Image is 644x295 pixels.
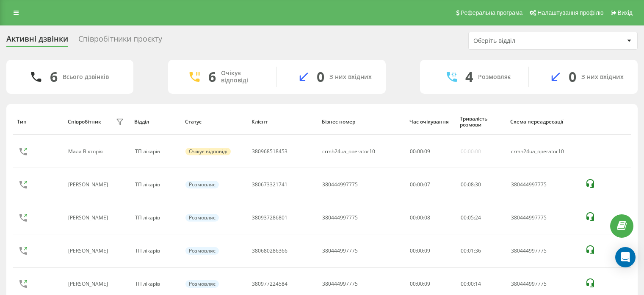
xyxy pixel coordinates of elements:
div: 380673321741 [252,182,287,188]
div: 6 [208,69,216,85]
div: Відділ [134,119,177,125]
div: Статус [185,119,243,125]
div: Тривалість розмови [460,116,502,128]
span: 08 [468,181,474,188]
span: Реферальна програма [461,9,523,16]
div: : : [410,149,430,155]
div: Час очікування [409,119,452,125]
span: 09 [424,148,430,155]
div: Активні дзвінки [6,34,68,48]
span: 30 [475,181,481,188]
div: 0 [569,69,576,85]
div: ТП лікарів [135,281,176,287]
div: 380444997775 [511,182,576,188]
span: 05 [468,214,474,221]
div: Очікує відповіді [221,70,264,84]
div: ТП лікарів [135,182,176,188]
span: 00 [461,280,467,287]
span: 00 [468,280,474,287]
div: Співробітник [68,119,101,125]
div: 6 [50,69,58,85]
div: Розмовляє [185,214,219,222]
div: 00:00:07 [410,182,451,188]
div: : : [461,281,481,287]
div: 380968518453 [252,149,287,155]
div: 380444997775 [511,248,576,254]
span: 00 [461,214,467,221]
div: 0 [317,69,324,85]
div: Розмовляє [185,247,219,255]
span: 14 [475,280,481,287]
div: Співробітники проєкту [78,34,162,48]
div: ТП лікарів [135,215,176,221]
div: [PERSON_NAME] [68,182,110,188]
div: Мала Вікторія [68,149,105,155]
div: Open Intercom Messenger [615,247,636,267]
div: ТП лікарів [135,149,176,155]
div: : : [461,248,481,254]
div: [PERSON_NAME] [68,248,110,254]
div: 380444997775 [511,281,576,287]
div: Схема переадресації [510,119,576,125]
div: : : [461,215,481,221]
div: 380680286366 [252,248,287,254]
div: 380444997775 [322,281,358,287]
div: 380444997775 [322,182,358,188]
div: Клієнт [252,119,314,125]
div: Розмовляє [478,73,511,81]
div: Очікує відповіді [185,148,231,155]
div: 00:00:09 [410,248,451,254]
div: Оберіть відділ [473,37,575,45]
div: ТП лікарів [135,248,176,254]
span: 00 [417,148,423,155]
div: З них вхідних [329,73,372,81]
div: 4 [465,69,473,85]
div: 380444997775 [511,215,576,221]
div: 00:00:09 [410,281,451,287]
div: Розмовляє [185,280,219,288]
div: 380444997775 [322,215,358,221]
div: Всього дзвінків [63,73,109,81]
span: 00 [461,247,467,254]
div: 380937286801 [252,215,287,221]
span: 00 [410,148,416,155]
div: 380977224584 [252,281,287,287]
div: [PERSON_NAME] [68,281,110,287]
div: : : [461,182,481,188]
div: 00:00:00 [461,149,481,155]
div: 380444997775 [322,248,358,254]
span: 00 [461,181,467,188]
div: Тип [17,119,59,125]
div: 00:00:08 [410,215,451,221]
div: crmh24ua_operator10 [322,149,375,155]
div: Бізнес номер [322,119,401,125]
div: Розмовляє [185,181,219,188]
div: crmh24ua_operator10 [511,149,576,155]
span: 24 [475,214,481,221]
div: З них вхідних [581,73,624,81]
span: 36 [475,247,481,254]
span: 01 [468,247,474,254]
div: [PERSON_NAME] [68,215,110,221]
